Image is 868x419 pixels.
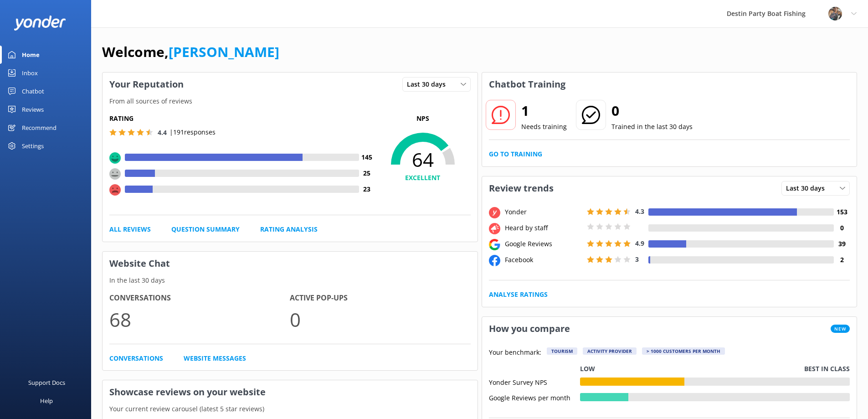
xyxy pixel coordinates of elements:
div: Help [40,392,53,410]
p: From all sources of reviews [103,96,478,106]
h4: 39 [834,239,850,249]
span: 4.4 [158,128,167,137]
h4: 2 [834,255,850,265]
h2: 0 [611,100,693,122]
h2: 1 [521,100,567,122]
h4: EXCELLENT [375,173,471,183]
span: 4.9 [635,239,644,248]
div: Support Docs [28,373,65,392]
div: > 1000 customers per month [642,347,725,355]
h4: 23 [359,184,375,194]
p: In the last 30 days [103,275,478,285]
h3: Website Chat [103,252,478,275]
div: Chatbot [22,82,44,100]
a: Website Messages [184,353,246,363]
span: New [831,325,850,333]
h3: Showcase reviews on your website [103,380,478,404]
div: Settings [22,137,44,155]
img: yonder-white-logo.png [14,16,66,31]
img: 250-1666038197.jpg [828,7,842,21]
a: Conversations [109,353,163,363]
p: Needs training [521,122,567,132]
h4: 0 [834,223,850,233]
span: Last 30 days [786,183,830,193]
h5: Rating [109,114,375,124]
div: Activity Provider [583,347,637,355]
a: Rating Analysis [260,224,318,234]
h4: Conversations [109,292,290,304]
div: Recommend [22,119,56,137]
div: Google Reviews per month [489,393,580,401]
span: Last 30 days [407,79,451,89]
div: Yonder [503,207,585,217]
h4: Active Pop-ups [290,292,470,304]
span: 64 [375,148,471,171]
h4: 145 [359,152,375,162]
p: Your current review carousel (latest 5 star reviews) [103,404,478,414]
div: Facebook [503,255,585,265]
a: Question Summary [171,224,240,234]
div: Home [22,46,40,64]
div: Google Reviews [503,239,585,249]
p: NPS [375,114,471,124]
h3: How you compare [482,317,577,341]
div: Reviews [22,100,44,119]
a: [PERSON_NAME] [169,42,279,61]
p: Best in class [804,364,850,374]
div: Heard by staff [503,223,585,233]
a: Analyse Ratings [489,290,548,300]
h1: Welcome, [102,41,279,63]
h4: 153 [834,207,850,217]
span: 4.3 [635,207,644,216]
a: All Reviews [109,224,151,234]
a: Go to Training [489,149,542,159]
div: Inbox [22,64,38,82]
p: Trained in the last 30 days [611,122,693,132]
h3: Your Reputation [103,72,190,96]
p: Your benchmark: [489,347,541,358]
div: Yonder Survey NPS [489,378,580,386]
p: 0 [290,304,470,335]
div: Tourism [547,347,577,355]
span: 3 [635,255,639,264]
p: | 191 responses [169,127,216,137]
h3: Review trends [482,176,560,200]
p: Low [580,364,595,374]
h3: Chatbot Training [482,72,572,96]
h4: 25 [359,168,375,178]
p: 68 [109,304,290,335]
